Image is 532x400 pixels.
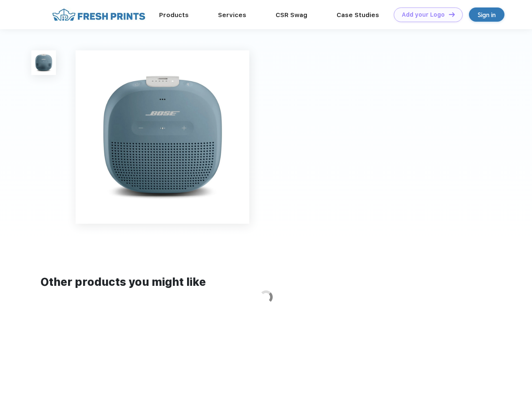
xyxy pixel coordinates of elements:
img: DT [449,12,455,17]
img: func=resize&h=100 [31,50,56,75]
div: Sign in [478,10,496,20]
img: func=resize&h=640 [76,50,249,224]
div: Other products you might like [41,274,491,290]
div: Add your Logo [402,11,445,18]
a: Sign in [469,7,504,22]
a: Services [218,11,246,19]
a: CSR Swag [276,11,307,19]
img: fo%20logo%202.webp [50,7,148,22]
a: Products [159,11,189,19]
